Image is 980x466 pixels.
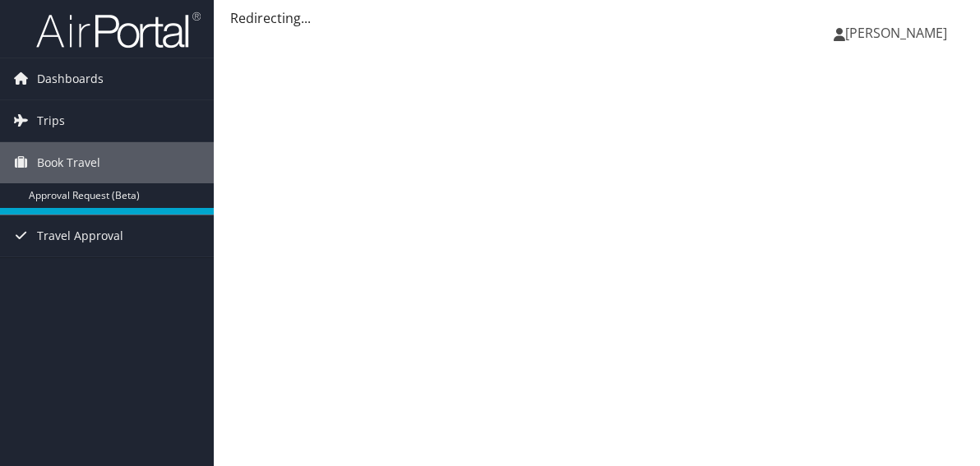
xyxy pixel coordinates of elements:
[37,58,104,99] span: Dashboards
[37,215,123,256] span: Travel Approval
[37,142,100,183] span: Book Travel
[36,11,201,49] img: airportal-logo.png
[37,100,65,141] span: Trips
[834,8,964,58] a: [PERSON_NAME]
[845,24,947,42] span: [PERSON_NAME]
[230,8,964,28] div: Redirecting...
